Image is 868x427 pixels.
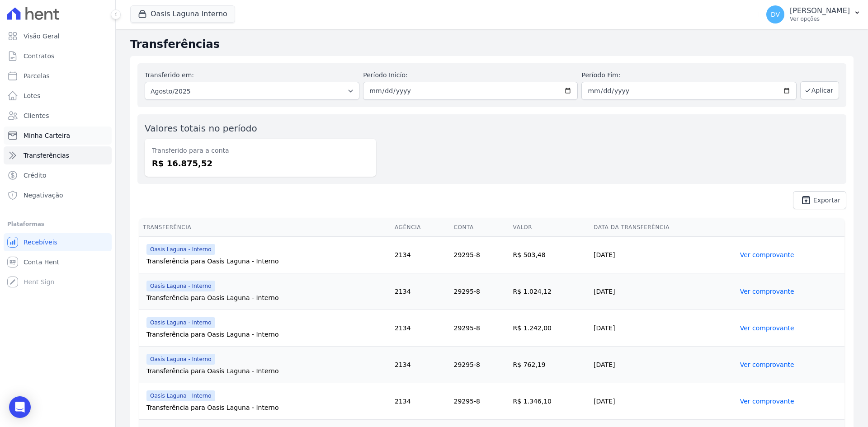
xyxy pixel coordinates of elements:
a: Ver comprovante [740,398,794,405]
div: Transferência para Oasis Laguna - Interno [146,293,387,302]
dd: R$ 16.875,52 [152,157,369,169]
div: Open Intercom Messenger [9,396,31,418]
th: Conta [450,218,509,237]
a: Crédito [4,166,112,184]
div: Plataformas [7,219,108,230]
td: 29295-8 [450,273,509,310]
th: Valor [509,218,590,237]
td: R$ 1.024,12 [509,273,590,310]
span: Oasis Laguna - Interno [146,317,215,328]
a: Clientes [4,107,112,125]
label: Período Fim: [581,70,796,80]
td: 2134 [391,383,450,420]
a: unarchive Exportar [793,191,846,209]
span: Oasis Laguna - Interno [146,390,215,401]
th: Transferência [139,218,391,237]
th: Agência [391,218,450,237]
dt: Transferido para a conta [152,146,369,155]
h2: Transferências [130,36,854,52]
a: Minha Carteira [4,127,112,145]
span: DV [771,11,780,18]
td: [DATE] [590,347,736,383]
td: 2134 [391,347,450,383]
div: Transferência para Oasis Laguna - Interno [146,403,387,412]
a: Ver comprovante [740,288,794,295]
a: Ver comprovante [740,251,794,258]
td: 29295-8 [450,347,509,383]
div: Transferência para Oasis Laguna - Interno [146,257,387,266]
a: Parcelas [4,67,112,85]
button: DV [PERSON_NAME] Ver opções [759,2,868,27]
a: Conta Hent [4,253,112,271]
span: Oasis Laguna - Interno [146,354,215,365]
td: 2134 [391,310,450,347]
td: R$ 1.242,00 [509,310,590,347]
span: Clientes [24,111,49,120]
td: [DATE] [590,310,736,347]
button: Oasis Laguna Interno [130,5,235,23]
label: Período Inicío: [363,70,578,80]
td: [DATE] [590,273,736,310]
a: Lotes [4,87,112,105]
label: Valores totais no período [145,123,257,134]
span: Oasis Laguna - Interno [146,244,215,255]
td: R$ 1.346,10 [509,383,590,420]
td: R$ 762,19 [509,347,590,383]
span: Visão Geral [24,32,60,41]
label: Transferido em: [145,71,194,79]
span: Parcelas [24,71,50,80]
span: Conta Hent [24,258,59,267]
div: Transferência para Oasis Laguna - Interno [146,366,387,375]
a: Visão Geral [4,27,112,45]
span: Recebíveis [24,238,57,247]
span: Contratos [24,52,54,61]
td: 2134 [391,237,450,273]
td: 29295-8 [450,237,509,273]
button: Aplicar [800,81,839,99]
div: Transferência para Oasis Laguna - Interno [146,330,387,339]
span: Oasis Laguna - Interno [146,281,215,291]
span: Exportar [813,197,840,203]
span: Lotes [24,91,41,100]
a: Transferências [4,146,112,164]
td: [DATE] [590,383,736,420]
span: Crédito [24,171,47,180]
p: [PERSON_NAME] [790,6,850,15]
a: Recebíveis [4,233,112,251]
a: Ver comprovante [740,361,794,368]
span: Minha Carteira [24,131,70,140]
i: unarchive [801,195,811,206]
th: Data da Transferência [590,218,736,237]
td: [DATE] [590,237,736,273]
span: Transferências [24,151,69,160]
a: Ver comprovante [740,324,794,332]
td: 2134 [391,273,450,310]
a: Contratos [4,47,112,65]
p: Ver opções [790,15,850,23]
td: R$ 503,48 [509,237,590,273]
span: Negativação [24,191,63,200]
td: 29295-8 [450,310,509,347]
a: Negativação [4,186,112,204]
td: 29295-8 [450,383,509,420]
